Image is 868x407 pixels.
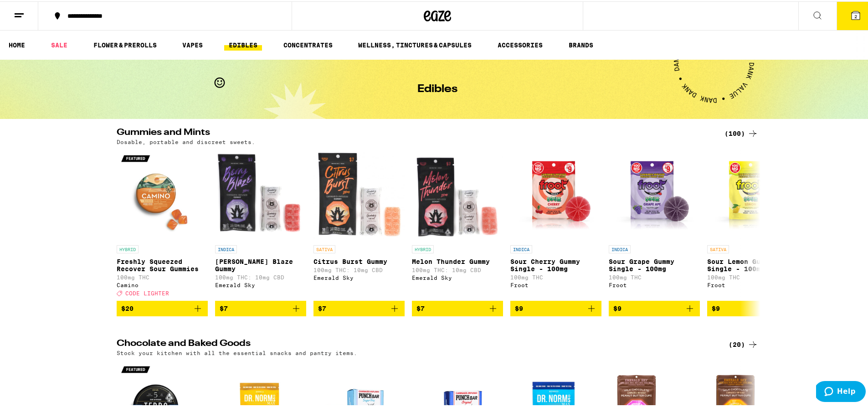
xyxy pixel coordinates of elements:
img: Camino - Freshly Squeezed Recover Sour Gummies [117,148,208,239]
h2: Chocolate and Baked Goods [117,338,714,349]
p: Sour Lemon Gummy Single - 100mg [707,257,798,271]
div: Froot [707,281,798,287]
p: [PERSON_NAME] Blaze Gummy [215,257,306,271]
img: Froot - Sour Grape Gummy Single - 100mg [609,148,700,239]
h2: Gummies and Mints [117,127,714,138]
a: ACCESSORIES [493,38,547,49]
div: Emerald Sky [412,273,503,279]
button: Add to bag [313,299,405,315]
img: Emerald Sky - Melon Thunder Gummy [412,148,503,239]
p: 100mg THC [117,273,208,279]
p: 100mg THC: 10mg CBD [412,266,503,272]
div: Emerald Sky [313,273,405,279]
img: Froot - Sour Lemon Gummy Single - 100mg [707,148,798,239]
p: 100mg THC [609,273,700,279]
p: HYBRID [117,244,139,252]
a: Open page for Citrus Burst Gummy from Emerald Sky [313,148,405,299]
p: INDICA [215,244,237,252]
p: 100mg THC: 10mg CBD [215,273,306,279]
div: Froot [510,281,601,287]
span: $7 [220,304,228,311]
span: $20 [121,304,134,311]
h1: Edibles [417,82,457,93]
p: Melon Thunder Gummy [412,257,503,264]
button: Add to bag [215,299,306,315]
a: WELLNESS, TINCTURES & CAPSULES [354,38,476,49]
p: 100mg THC [707,273,798,279]
span: CODE LIGHTER [125,289,169,295]
p: SATIVA [707,244,729,252]
p: INDICA [510,244,532,252]
img: Emerald Sky - Berry Blaze Gummy [215,148,306,239]
p: Dosable, portable and discreet sweets. [117,138,255,144]
p: Sour Cherry Gummy Single - 100mg [510,257,601,271]
a: CONCENTRATES [279,38,337,49]
img: Emerald Sky - Citrus Burst Gummy [313,148,405,239]
button: Add to bag [707,299,798,315]
a: FLOWER & PREROLLS [89,38,161,49]
p: Citrus Burst Gummy [313,257,405,264]
a: (100) [724,127,758,138]
p: Sour Grape Gummy Single - 100mg [609,257,700,271]
p: 100mg THC: 10mg CBD [313,266,405,272]
button: Add to bag [510,299,601,315]
div: Camino [117,281,208,287]
p: 100mg THC [510,273,601,279]
span: $9 [712,304,720,311]
button: Add to bag [412,299,503,315]
span: 2 [854,12,857,18]
a: HOME [4,38,30,49]
span: $9 [515,304,523,311]
div: Froot [609,281,700,287]
a: Open page for Sour Grape Gummy Single - 100mg from Froot [609,148,700,299]
button: BRANDS [564,38,598,49]
button: Add to bag [117,299,208,315]
p: SATIVA [313,244,335,252]
a: Open page for Sour Lemon Gummy Single - 100mg from Froot [707,148,798,299]
a: Open page for Melon Thunder Gummy from Emerald Sky [412,148,503,299]
img: Froot - Sour Cherry Gummy Single - 100mg [510,148,601,239]
a: SALE [46,38,72,49]
span: $7 [318,304,326,311]
div: Emerald Sky [215,281,306,287]
p: INDICA [609,244,631,252]
iframe: Opens a widget where you can find more information [816,380,866,402]
p: Stock your kitchen with all the essential snacks and pantry items. [117,349,357,355]
a: Open page for Freshly Squeezed Recover Sour Gummies from Camino [117,148,208,299]
a: VAPES [178,38,207,49]
a: (20) [729,338,758,349]
button: Add to bag [609,299,700,315]
span: $9 [613,304,621,311]
span: $7 [416,304,425,311]
a: Open page for Berry Blaze Gummy from Emerald Sky [215,148,306,299]
p: HYBRID [412,244,434,252]
p: Freshly Squeezed Recover Sour Gummies [117,257,208,271]
a: EDIBLES [224,38,262,49]
a: Open page for Sour Cherry Gummy Single - 100mg from Froot [510,148,601,299]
